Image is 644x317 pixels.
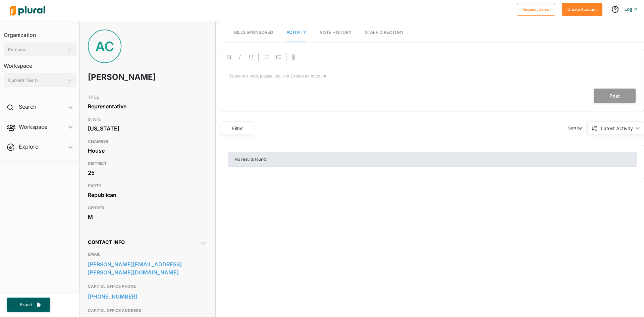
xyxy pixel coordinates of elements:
div: Latest Activity [601,125,633,132]
div: Filter [225,125,250,132]
div: AC [88,30,121,63]
div: No results found. [228,152,637,167]
div: Republican [88,190,207,200]
div: 25 [88,168,207,178]
span: Bills Sponsored [234,30,273,35]
h1: [PERSON_NAME] [88,67,159,87]
button: Request Demo [517,3,555,16]
h3: GENDER [88,204,207,212]
h3: Organization [4,25,76,40]
button: Export [7,298,50,312]
h3: CHAMBER [88,138,207,146]
a: Vote History [320,23,352,42]
h3: Workspace [4,56,76,71]
div: Current Team [8,77,65,84]
div: House [88,146,207,156]
div: [US_STATE] [88,123,207,134]
a: Create Account [562,5,602,12]
a: Activity [286,23,306,42]
span: Export [15,302,37,308]
span: Vote History [320,30,352,35]
h3: STATE [88,115,207,123]
a: Request Demo [517,5,555,12]
h2: Search [19,103,36,110]
a: [PHONE_NUMBER] [88,292,207,302]
a: Bills Sponsored [234,23,273,42]
h3: TITLE [88,93,207,101]
a: [PERSON_NAME][EMAIL_ADDRESS][PERSON_NAME][DOMAIN_NAME] [88,259,207,277]
span: Activity [286,30,306,35]
div: Representative [88,101,207,111]
button: Post [594,89,636,103]
div: M [88,212,207,222]
h3: EMAIL [88,250,207,258]
span: Sort by [568,125,587,131]
h3: CAPITOL OFFICE PHONE [88,282,207,290]
h3: DISTRICT [88,160,207,168]
a: Staff Directory [365,23,404,42]
div: Personal [8,46,65,53]
h3: CAPITOL OFFICE ADDRESS [88,307,207,315]
span: Contact Info [88,239,125,245]
a: Log In [625,6,637,12]
button: Create Account [562,3,602,16]
h3: PARTY [88,182,207,190]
